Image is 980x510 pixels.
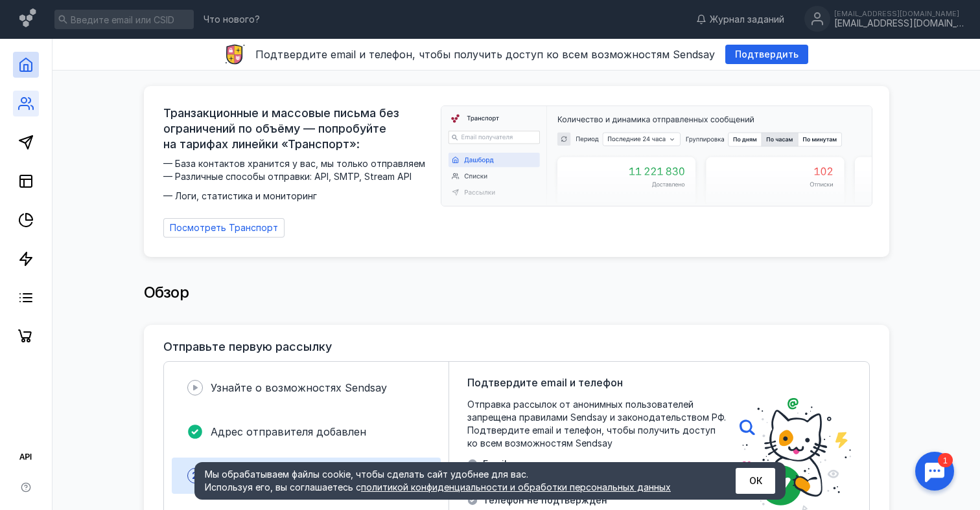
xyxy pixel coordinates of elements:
[205,468,704,494] div: Мы обрабатываем файлы cookie, чтобы сделать сайт удобнее для вас. Используя его, вы соглашаетесь c
[170,223,278,234] span: Посмотреть Транспорт
[361,482,671,493] a: политикой конфиденциальности и обработки персональных данных
[736,468,775,494] button: ОК
[163,340,332,353] h3: Отправьте первую рассылку
[483,458,635,471] span: Email не подтвержден
[29,8,44,22] div: 1
[834,10,964,17] div: [EMAIL_ADDRESS][DOMAIN_NAME]
[467,398,727,450] span: Отправка рассылок от анонимных пользователей запрещена правилами Sendsay и законодательством РФ. ...
[725,45,808,64] button: Подтвердить
[163,157,433,203] span: — База контактов хранится у вас, мы только отправляем — Различные способы отправки: API, SMTP, St...
[163,105,433,152] span: Транзакционные и массовые письма без ограничений по объёму — попробуйте на тарифах линейки «Транс...
[144,283,189,302] span: Обзор
[834,18,964,29] div: [EMAIL_ADDRESS][DOMAIN_NAME]
[710,13,784,26] span: Журнал заданий
[211,425,366,438] span: Адрес отправителя добавлен
[192,469,198,482] span: 2
[441,106,872,206] img: dashboard-transport-banner
[690,13,791,26] a: Журнал заданий
[735,49,799,60] span: Подтвердить
[197,15,266,24] a: Что нового?
[211,381,387,394] span: Узнайте о возможностях Sendsay
[255,48,715,61] span: Подтвердите email и телефон, чтобы получить доступ ко всем возможностям Sendsay
[54,10,194,29] input: Введите email или CSID
[483,494,611,507] span: Телефон не подтвержден
[467,375,623,390] span: Подтвердите email и телефон
[163,218,285,238] a: Посмотреть Транспорт
[204,15,260,24] span: Что нового?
